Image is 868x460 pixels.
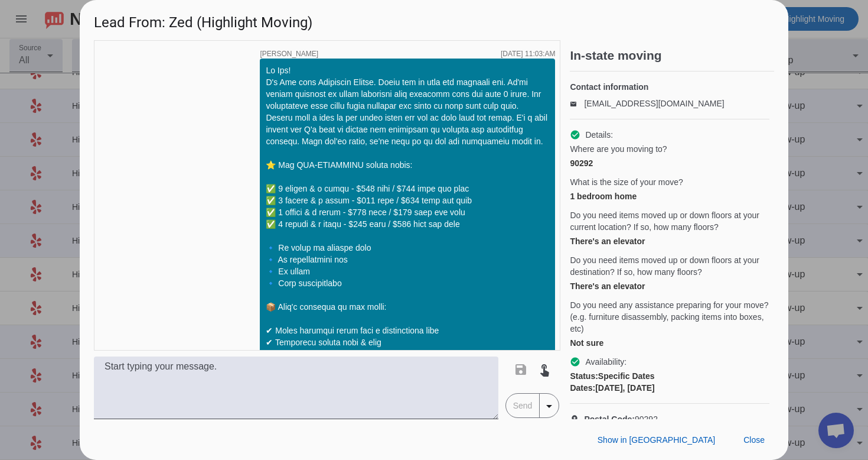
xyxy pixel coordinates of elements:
div: There's an elevator [570,235,769,247]
mat-icon: arrow_drop_down [542,399,556,413]
strong: Status: [570,371,598,381]
span: What is the size of your move? [570,176,683,188]
mat-icon: touch_app [537,362,552,377]
div: Specific Dates [570,370,769,382]
span: Details: [585,129,613,141]
div: [DATE] 11:03:AM [501,50,555,57]
mat-icon: location_on [570,414,584,424]
mat-icon: email [570,101,584,106]
strong: Dates: [570,383,595,393]
span: [PERSON_NAME] [260,50,318,57]
div: There's an elevator [570,280,769,292]
span: Do you need any assistance preparing for your move? (e.g. furniture disassembly, packing items in... [570,299,769,335]
a: [EMAIL_ADDRESS][DOMAIN_NAME] [584,99,724,108]
strong: Postal Code: [584,414,635,424]
span: Do you need items moved up or down floors at your current location? If so, how many floors? [570,209,769,233]
span: Do you need items moved up or down floors at your destination? If so, how many floors? [570,254,769,278]
div: 90292 [570,157,769,169]
span: Show in [GEOGRAPHIC_DATA] [598,435,715,445]
span: Availability: [585,356,626,368]
mat-icon: check_circle [570,357,580,367]
span: Where are you moving to? [570,143,667,155]
button: Show in [GEOGRAPHIC_DATA] [588,429,725,451]
h4: Contact information [570,81,769,93]
h2: In-state moving [570,50,774,61]
mat-icon: check_circle [570,129,580,140]
span: 90292 [584,413,658,425]
button: Close [734,429,774,451]
div: Not sure [570,337,769,349]
div: [DATE], [DATE] [570,382,769,394]
span: Close [743,435,765,445]
div: 1 bedroom home [570,190,769,202]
